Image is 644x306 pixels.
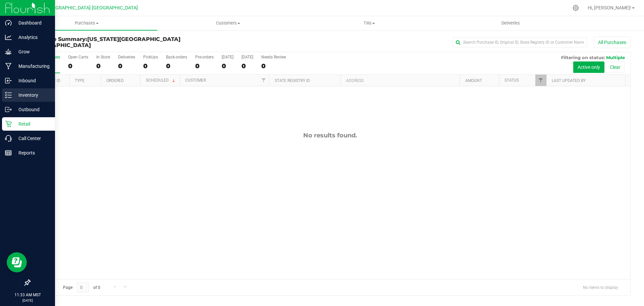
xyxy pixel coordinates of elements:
div: [DATE] [241,55,253,59]
span: Tills [299,20,439,26]
span: No items to display [578,282,624,292]
div: Open Carts [68,55,88,59]
a: Filter [535,75,546,86]
div: 0 [143,62,158,70]
p: Inbound [12,77,52,85]
span: Purchases [16,20,157,26]
div: 0 [195,62,214,70]
a: Deliveries [440,16,581,30]
p: Grow [12,48,52,56]
p: Reports [12,149,52,157]
p: Retail [12,120,52,128]
div: 0 [261,62,286,70]
a: Amount [465,78,482,83]
th: Address [340,75,460,86]
p: Dashboard [12,19,52,27]
inline-svg: Inbound [5,77,12,84]
p: Outbound [12,105,52,114]
h3: Purchase Summary: [30,36,230,48]
div: Deliveries [118,55,135,59]
a: Customer [185,78,206,83]
p: 11:33 AM MST [3,292,52,298]
a: Purchases [16,16,157,30]
p: Inventory [12,91,52,99]
button: Clear [605,61,625,73]
a: Tills [299,16,440,30]
div: No results found. [30,132,630,139]
a: Ordered [106,78,124,83]
span: Hi, [PERSON_NAME]! [588,5,631,10]
inline-svg: Reports [5,149,12,156]
input: Search Purchase ID, Original ID, State Registry ID or Customer Name... [453,37,587,47]
p: Manufacturing [12,62,52,70]
p: Call Center [12,134,52,142]
inline-svg: Grow [5,48,12,55]
div: 0 [222,62,233,70]
div: PickUps [143,55,158,59]
span: [US_STATE][GEOGRAPHIC_DATA] [GEOGRAPHIC_DATA] [30,36,180,48]
a: Filter [258,75,269,86]
inline-svg: Call Center [5,135,12,142]
div: Manage settings [572,5,580,11]
inline-svg: Outbound [5,106,12,113]
a: Status [504,78,519,83]
div: [DATE] [222,55,233,59]
div: Pre-orders [195,55,214,59]
div: 0 [96,62,110,70]
span: Deliveries [492,20,529,26]
a: Scheduled [146,78,176,83]
inline-svg: Manufacturing [5,63,12,70]
span: Customers [158,20,298,26]
button: Active only [573,61,604,73]
span: Multiple [606,55,625,60]
inline-svg: Dashboard [5,19,12,26]
inline-svg: Analytics [5,34,12,41]
iframe: Resource center [7,252,27,272]
div: 0 [241,62,253,70]
inline-svg: Retail [5,121,12,127]
span: Filtering on status: [561,55,605,60]
div: 0 [118,62,135,70]
button: All Purchases [594,37,631,48]
div: Needs Review [261,55,286,59]
a: Last Updated By [552,78,586,83]
a: State Registry ID [275,78,310,83]
div: 0 [166,62,187,70]
span: [US_STATE][GEOGRAPHIC_DATA] [GEOGRAPHIC_DATA] [19,5,138,11]
div: Back-orders [166,55,187,59]
p: Analytics [12,33,52,41]
a: Customers [157,16,299,30]
span: Page of 0 [57,282,106,293]
a: Type [75,78,85,83]
inline-svg: Inventory [5,92,12,98]
div: 0 [68,62,88,70]
div: In Store [96,55,110,59]
p: [DATE] [3,298,52,303]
